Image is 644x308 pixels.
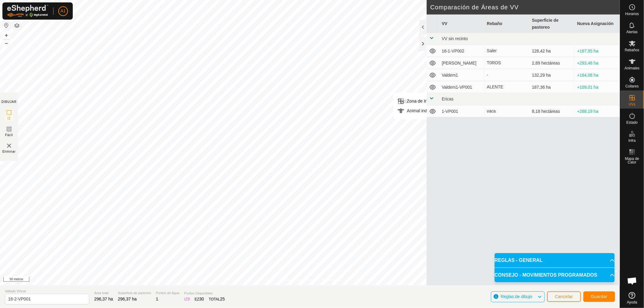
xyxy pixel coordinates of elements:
[442,21,447,26] font: VV
[487,60,501,65] font: T0ROS
[487,72,489,77] font: -
[620,290,644,306] a: Ayuda
[487,48,497,53] font: Saler
[532,85,551,90] font: 187,36 ha
[487,109,496,113] font: vaca
[3,22,10,29] button: Restablecer Mapa
[626,30,638,34] font: Alertas
[577,49,598,53] font: +167,95 ha
[187,297,190,301] font: 9
[5,289,26,293] font: Vallado Virtual
[156,291,179,295] font: Puntos de Agua
[583,291,615,302] button: Guardar
[591,294,607,299] font: Guardar
[442,109,458,114] font: 1-VP001
[8,117,11,120] font: IZ
[442,36,468,41] font: VV sin recinto
[625,66,639,70] font: Animales
[495,272,597,278] font: CONSEJO - MOVIMIENTOS PROGRAMADOS
[532,109,560,114] font: 8,18 hectáreas
[501,294,532,299] font: Reglas de dibujo
[279,277,313,283] a: Política de Privacidad
[209,297,220,301] font: TOTAL
[626,120,638,125] font: Estado
[442,73,458,78] font: Valdem1
[532,49,551,53] font: 128,42 ha
[60,8,66,13] font: A1
[623,272,641,290] div: Chat abierto
[13,22,21,29] button: Capas del Mapa
[495,253,615,268] p-accordion-header: REGLAS - GENERAL
[2,150,16,153] font: Eliminar
[625,84,639,88] font: Collares
[628,138,636,143] font: Infra
[629,102,635,106] font: VVs
[442,49,464,53] font: 16-1-VP002
[577,109,598,114] font: +288,19 ha
[184,291,213,295] font: Puntos Disponibles
[625,48,639,52] font: Rebaños
[532,73,551,78] font: 132,29 ha
[577,73,598,78] font: +164,08 ha
[407,109,440,113] font: Animal indefinido
[442,85,472,90] font: Valdem1-VP001
[195,297,199,301] font: EZ
[487,84,503,89] font: ALENTE
[442,97,453,101] font: Ericas
[495,258,543,263] font: REGLAS - GENERAL
[430,4,519,11] font: Comparación de Áreas de VV
[407,99,441,104] font: Zona de Inclusión
[487,21,502,26] font: Rebaño
[118,291,151,295] font: Superficie de pastoreo
[532,18,559,29] font: Superficie de pastoreo
[555,294,573,299] font: Cancelar
[5,133,13,137] font: Fácil
[495,268,615,282] p-accordion-header: CONSEJO - MOVIMIENTOS PROGRAMADOS
[577,61,598,65] font: +293,48 ha
[547,291,581,302] button: Cancelar
[5,40,8,46] font: –
[184,297,187,301] font: IZ
[220,297,225,301] font: 25
[532,61,560,65] font: 2,89 hectáreas
[118,297,136,301] font: 296,37 ha
[442,61,476,65] font: [PERSON_NAME]
[577,85,598,90] font: +109,01 ha
[625,12,639,16] font: Horarios
[2,100,17,103] font: DIBUJAR
[5,32,8,38] font: +
[627,300,637,304] font: Ayuda
[199,297,204,301] font: 30
[279,278,313,282] font: Política de Privacidad
[625,157,639,164] font: Mapa de Calor
[94,291,108,295] font: Área total
[321,277,341,283] a: Contáctenos
[7,5,48,17] img: Logotipo de Gallagher
[5,142,13,149] img: VV
[3,32,10,39] button: +
[3,40,10,47] button: –
[321,278,341,282] font: Contáctenos
[156,297,158,301] font: 1
[94,297,113,301] font: 296,37 ha
[577,21,614,26] font: Nueva Asignación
